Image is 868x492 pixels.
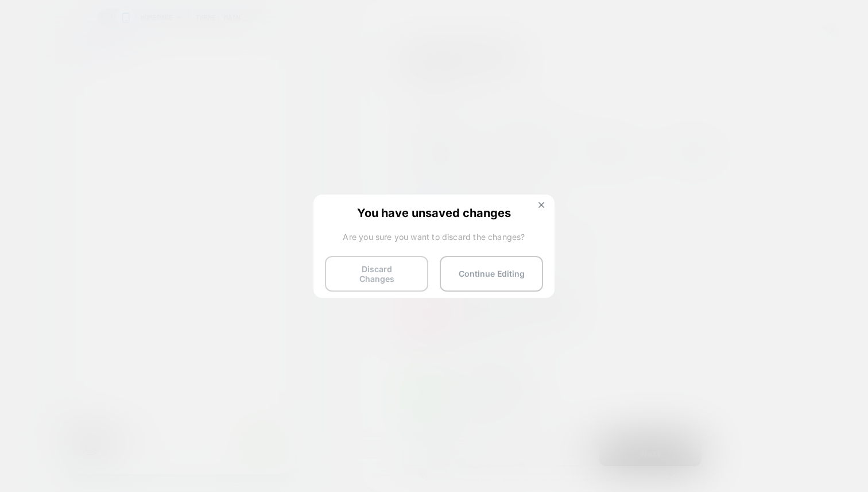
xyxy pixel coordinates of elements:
span: You have unsaved changes [325,206,543,218]
img: close [538,202,544,208]
button: Continue Editing [440,256,543,292]
button: Discard Changes [325,256,428,292]
img: 4_260b7fbc-cbab-4c82-b1c1-835e4ab41c0f.png [176,385,210,420]
span: Are you sure you want to discard the changes? [325,232,543,242]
